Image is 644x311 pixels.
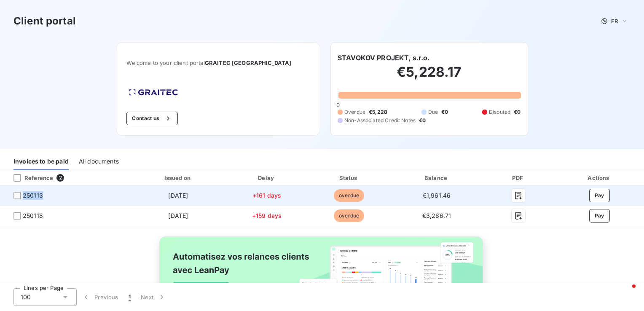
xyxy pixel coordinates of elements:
[338,64,521,89] h2: €5,228.17
[338,53,430,63] h6: STAVOKOV PROJEKT, s.r.o.
[589,209,610,223] button: Pay
[419,117,426,124] span: €0
[252,212,282,219] span: +159 days
[13,13,76,29] h3: Client portal
[489,108,510,116] span: Disputed
[611,18,618,24] span: FR
[205,59,292,66] span: GRAITEC [GEOGRAPHIC_DATA]
[334,189,364,202] span: overdue
[422,212,451,219] span: €3,266.71
[344,108,365,116] span: Overdue
[344,117,416,124] span: Non-Associated Credit Notes
[336,102,340,108] span: 0
[168,192,188,199] span: [DATE]
[126,112,177,125] button: Contact us
[13,153,69,170] div: Invoices to be paid
[309,174,389,182] div: Status
[123,288,136,306] button: 1
[428,108,438,116] span: Due
[56,174,64,182] span: 2
[168,212,188,219] span: [DATE]
[484,174,553,182] div: PDF
[136,288,171,306] button: Next
[79,153,119,170] div: All documents
[21,293,31,301] span: 100
[514,108,521,116] span: €0
[615,282,636,303] iframe: Intercom live chat
[77,288,123,306] button: Previous
[589,189,610,202] button: Pay
[423,192,451,199] span: €1,961.46
[441,108,448,116] span: €0
[556,174,642,182] div: Actions
[129,293,131,301] span: 1
[23,191,43,200] span: 250113
[23,212,43,220] span: 250118
[393,174,481,182] div: Balance
[131,174,225,182] div: Issued on
[228,174,306,182] div: Delay
[334,209,364,222] span: overdue
[126,86,180,98] img: Company logo
[7,174,53,182] div: Reference
[126,59,310,66] span: Welcome to your client portal
[369,108,387,116] span: €5,228
[252,192,281,199] span: +161 days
